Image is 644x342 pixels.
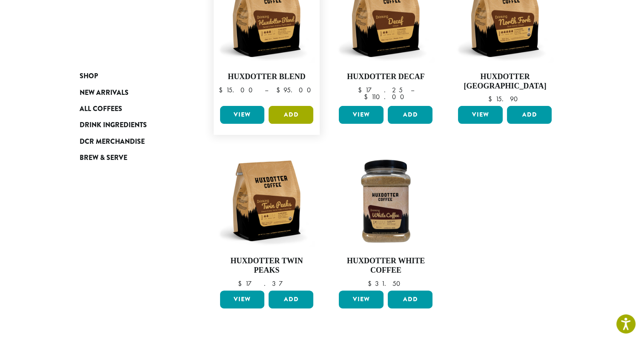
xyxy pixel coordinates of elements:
bdi: 17.37 [238,279,295,288]
a: New Arrivals [80,84,182,100]
span: $ [488,94,495,103]
a: DCR Merchandise [80,134,182,150]
button: Add [269,291,313,308]
span: $ [358,85,365,94]
span: All Coffees [80,104,122,114]
a: View [458,106,503,124]
bdi: 15.00 [218,85,256,94]
a: Huxdotter White Coffee $31.50 [337,152,435,287]
h4: Huxdotter Decaf [337,72,435,82]
span: Brew & Serve [80,153,127,163]
span: $ [364,92,371,101]
h4: Huxdotter White Coffee [337,256,435,275]
span: Drink Ingredients [80,120,147,131]
a: Shop [80,68,182,84]
span: DCR Merchandise [80,137,145,147]
a: Drink Ingredients [80,117,182,133]
button: Add [507,106,552,124]
bdi: 31.50 [367,279,404,288]
a: All Coffees [80,101,182,117]
bdi: 15.90 [488,94,522,103]
button: Add [388,106,432,124]
a: View [220,291,265,308]
span: $ [238,279,245,288]
span: – [264,85,268,94]
img: Huxdotter-White-Coffee-2lb-Container-Web.jpg [337,152,435,250]
a: Brew & Serve [80,150,182,166]
a: Huxdotter Twin Peaks $17.37 [218,152,316,287]
h4: Huxdotter [GEOGRAPHIC_DATA] [456,72,554,91]
a: View [339,106,384,124]
a: View [220,106,265,124]
span: New Arrivals [80,88,129,98]
bdi: 110.00 [364,92,408,101]
button: Add [388,291,432,308]
button: Add [269,106,313,124]
h4: Huxdotter Blend [218,72,316,82]
span: $ [367,279,375,288]
span: Shop [80,71,98,82]
a: View [339,291,384,308]
h4: Huxdotter Twin Peaks [218,256,316,275]
img: Huxdotter-Coffee-Twin-Peaks-12oz-Web-1.jpg [218,152,315,250]
bdi: 17.25 [358,85,402,94]
bdi: 95.00 [276,85,315,94]
span: $ [276,85,283,94]
span: – [410,85,414,94]
span: $ [218,85,226,94]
